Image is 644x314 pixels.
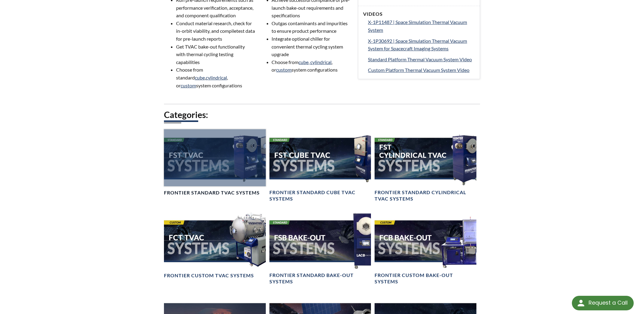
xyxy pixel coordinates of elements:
[368,19,467,33] span: X-1P11487 | Space Simulation Thermal Vacuum System
[368,66,475,74] a: Custom Platform Thermal Vacuum System Video
[272,19,351,35] li: Outgas contaminants and impurities to ensure product performance
[368,18,475,34] a: X-1P11487 | Space Simulation Thermal Vacuum System
[164,272,254,279] h4: Frontier Custom TVAC Systems
[368,37,475,52] a: X-1P30692 | Space Simulation Thermal Vacuum System for Spacecraft Imaging Systems
[176,66,255,89] li: Choose from standard , , or system configurations
[164,109,480,120] h2: Categories:
[375,272,476,285] h4: Frontier Custom Bake-Out Systems
[269,272,371,285] h4: Frontier Standard Bake-Out Systems
[375,129,476,202] a: FST Cylindrical TVAC Systems headerFrontier Standard Cylindrical TVAC Systems
[176,20,252,34] span: Conduct material research, check for in-orbit viability, and compile
[164,190,260,196] h4: Frontier Standard TVAC Systems
[363,11,475,17] h4: Videos
[164,129,266,196] a: FST TVAC Systems headerFrontier Standard TVAC Systems
[269,129,371,202] a: FST Cube TVAC Systems headerFrontier Standard Cube TVAC Systems
[375,189,476,202] h4: Frontier Standard Cylindrical TVAC Systems
[269,189,371,202] h4: Frontier Standard Cube TVAC Systems
[368,38,467,52] span: X-1P30692 | Space Simulation Thermal Vacuum System for Spacecraft Imaging Systems
[375,212,476,285] a: FCB Bake-Out Systems headerFrontier Custom Bake-Out Systems
[276,67,292,73] a: custom
[272,35,351,58] li: Integrate optional chiller for convenient thermal cycling system upgrade
[299,59,332,65] a: cube, cylindrical
[176,43,255,66] li: Get TVAC bake-out functionality with thermal cycling testing capabilities
[272,58,351,74] li: Choose from , or system configurations
[368,67,469,73] span: Custom Platform Thermal Vacuum System Video
[164,212,266,279] a: FCT TVAC Systems headerFrontier Custom TVAC Systems
[368,56,475,63] a: Standard Platform Thermal Vacuum System Video
[195,75,205,80] a: cube
[368,56,472,62] span: Standard Platform Thermal Vacuum System Video
[206,75,227,80] a: cylindrical
[572,296,634,310] div: Request a Call
[576,298,586,308] img: round button
[269,212,371,285] a: FSB Bake-Out Systems headerFrontier Standard Bake-Out Systems
[181,83,196,88] a: custom
[589,296,628,310] div: Request a Call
